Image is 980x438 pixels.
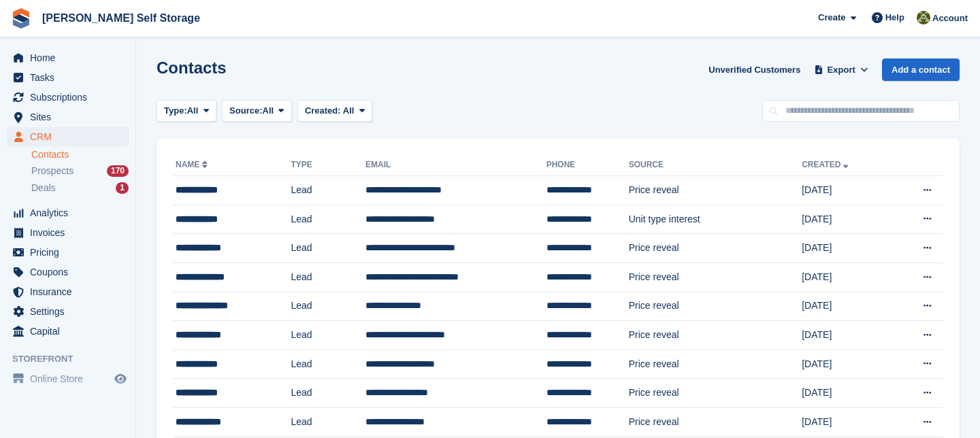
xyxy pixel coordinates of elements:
[828,63,855,77] span: Export
[932,12,968,25] span: Account
[343,105,355,116] span: All
[802,263,892,292] td: [DATE]
[802,205,892,234] td: [DATE]
[30,223,112,242] span: Invoices
[31,182,56,195] span: Deals
[30,127,112,146] span: CRM
[629,205,802,234] td: Unit type interest
[629,379,802,408] td: Price reveal
[802,321,892,350] td: [DATE]
[30,282,112,301] span: Insurance
[107,165,129,177] div: 170
[629,321,802,350] td: Price reveal
[629,407,802,437] td: Price reveal
[629,234,802,263] td: Price reveal
[291,292,365,321] td: Lead
[187,104,199,118] span: All
[629,350,802,379] td: Price reveal
[802,234,892,263] td: [DATE]
[7,369,129,388] a: menu
[7,127,129,146] a: menu
[802,292,892,321] td: [DATE]
[30,263,112,282] span: Coupons
[802,407,892,437] td: [DATE]
[291,379,365,408] td: Lead
[305,105,341,116] span: Created:
[546,154,629,176] th: Phone
[802,379,892,408] td: [DATE]
[30,243,112,262] span: Pricing
[291,350,365,379] td: Lead
[629,154,802,176] th: Source
[7,68,129,87] a: menu
[365,154,546,176] th: Email
[31,164,129,178] a: Prospects 170
[37,7,206,29] a: [PERSON_NAME] Self Storage
[629,263,802,292] td: Price reveal
[116,182,129,194] div: 1
[703,58,806,81] a: Unverified Customers
[30,107,112,127] span: Sites
[7,88,129,107] a: menu
[7,48,129,67] a: menu
[291,205,365,234] td: Lead
[802,176,892,205] td: [DATE]
[30,322,112,341] span: Capital
[30,369,112,388] span: Online Store
[11,8,31,29] img: stora-icon-8386f47178a22dfd0bd8f6a31ec36ba5ce8667c1dd55bd0f319d3a0aa187defe.svg
[802,160,851,169] a: Created
[31,148,129,161] a: Contacts
[885,11,904,24] span: Help
[629,176,802,205] td: Price reveal
[157,58,227,77] h1: Contacts
[7,107,129,127] a: menu
[7,203,129,222] a: menu
[30,68,112,87] span: Tasks
[31,165,73,178] span: Prospects
[12,352,135,366] span: Storefront
[30,302,112,321] span: Settings
[112,371,129,387] a: Preview store
[229,104,262,118] span: Source:
[7,223,129,242] a: menu
[882,58,960,81] a: Add a contact
[30,203,112,222] span: Analytics
[291,176,365,205] td: Lead
[291,234,365,263] td: Lead
[291,321,365,350] td: Lead
[164,104,187,118] span: Type:
[291,263,365,292] td: Lead
[222,100,292,122] button: Source: All
[176,160,210,169] a: Name
[811,58,871,81] button: Export
[291,407,365,437] td: Lead
[263,104,274,118] span: All
[7,322,129,341] a: menu
[7,282,129,301] a: menu
[7,302,129,321] a: menu
[291,154,365,176] th: Type
[917,11,930,24] img: Karl
[818,11,845,24] span: Create
[7,263,129,282] a: menu
[31,181,129,195] a: Deals 1
[30,48,112,67] span: Home
[802,350,892,379] td: [DATE]
[157,100,216,122] button: Type: All
[7,243,129,262] a: menu
[30,88,112,107] span: Subscriptions
[297,100,372,122] button: Created: All
[629,292,802,321] td: Price reveal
